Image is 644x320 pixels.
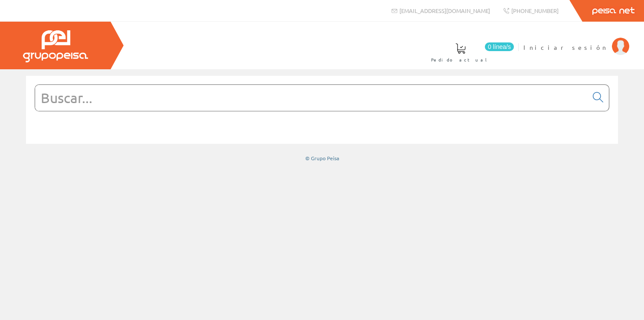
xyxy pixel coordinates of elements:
[511,7,559,14] span: [PHONE_NUMBER]
[399,7,490,14] span: [EMAIL_ADDRESS][DOMAIN_NAME]
[523,43,608,52] span: Iniciar sesión
[431,55,490,64] span: Pedido actual
[23,30,88,62] img: Grupo Peisa
[523,36,629,44] a: Iniciar sesión
[35,85,588,111] input: Buscar...
[26,155,618,162] div: © Grupo Peisa
[485,42,514,51] span: 0 línea/s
